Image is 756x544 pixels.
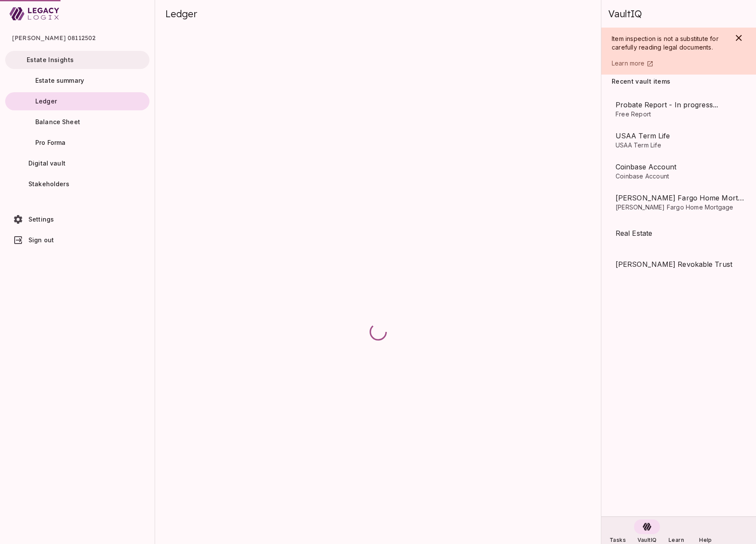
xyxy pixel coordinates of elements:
[28,180,69,188] span: Stakeholders
[5,92,149,110] a: Ledger
[27,56,74,63] span: Estate Insights
[5,175,149,193] a: Stakeholders
[612,35,720,51] span: Item inspection is not a substitute for carefully reading legal documents.
[5,154,149,172] a: Digital vault
[5,134,149,152] a: Pro Forma
[612,78,670,87] span: Recent vault items
[610,537,626,543] span: Tasks
[12,28,143,48] span: [PERSON_NAME] 08112502
[35,118,80,125] span: Balance Sheet
[699,537,712,543] span: Help
[35,97,57,105] span: Ledger
[616,131,746,141] span: USAA Term Life
[608,8,641,20] span: VaultIQ
[616,162,746,172] span: Coinbase Account
[5,51,149,69] div: Estate Insights
[616,110,746,119] span: Free Report
[616,259,746,269] span: Henry Smith Revokable Trust
[616,141,746,150] span: USAA Term Life
[28,159,65,167] span: Digital vault
[616,193,746,203] span: Wells Fargo Home Mortgage
[612,253,746,275] div: [PERSON_NAME] Revokable Trust
[638,537,656,543] span: VaultIQ
[28,236,54,244] span: Sign out
[612,187,746,218] div: [PERSON_NAME] Fargo Home Mortgage[PERSON_NAME] Fargo Home Mortgage
[612,94,746,125] div: Probate Report - In progress...Free Report
[616,172,746,181] span: Coinbase Account
[616,203,746,212] span: [PERSON_NAME] Fargo Home Mortgage
[165,8,197,20] span: Ledger
[5,210,149,228] a: Settings
[28,216,54,223] span: Settings
[612,125,746,156] div: USAA Term LifeUSAA Term Life
[616,100,746,110] span: Probate Report - In progress...
[612,59,725,68] a: Learn more
[612,222,746,244] div: Real Estate
[612,156,746,187] div: Coinbase AccountCoinbase Account
[35,139,65,146] span: Pro Forma
[5,113,149,131] a: Balance Sheet
[616,228,746,238] span: Real Estate
[35,77,84,84] span: Estate summary
[5,231,149,249] a: Sign out
[669,537,684,543] span: Learn
[612,59,645,67] span: Learn more
[5,72,149,90] a: Estate summary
